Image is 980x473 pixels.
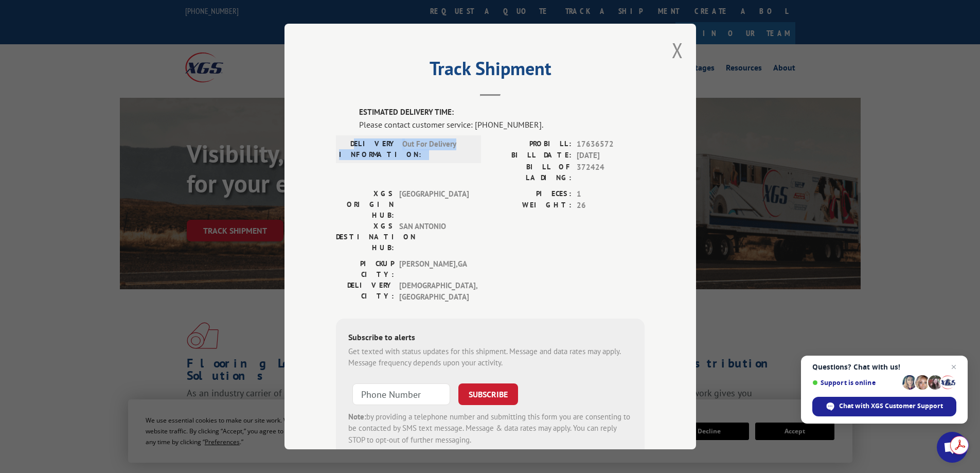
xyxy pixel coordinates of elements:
span: 17636572 [577,138,645,150]
span: Close chat [948,361,960,373]
span: [PERSON_NAME] , GA [399,258,469,280]
label: PROBILL: [490,138,572,150]
input: Phone Number [352,383,450,405]
div: Open chat [937,432,968,463]
label: ESTIMATED DELIVERY TIME: [359,107,645,118]
span: 372424 [577,162,645,183]
span: Support is online [812,379,899,387]
label: BILL OF LADING: [490,162,572,183]
div: Chat with XGS Customer Support [812,397,956,416]
span: [DEMOGRAPHIC_DATA] , [GEOGRAPHIC_DATA] [399,280,469,303]
span: [GEOGRAPHIC_DATA] [399,188,469,221]
strong: Note: [348,412,366,422]
button: Close modal [672,37,683,64]
span: Chat with XGS Customer Support [839,401,943,411]
span: Questions? Chat with us! [812,363,956,371]
label: DELIVERY CITY: [336,280,394,303]
label: XGS DESTINATION HUB: [336,221,394,253]
h2: Track Shipment [336,61,645,81]
div: Subscribe to alerts [348,331,632,346]
button: SUBSCRIBE [458,383,518,405]
label: DELIVERY INFORMATION: [339,138,397,160]
span: 1 [577,188,645,200]
span: Out For Delivery [402,138,472,160]
label: XGS ORIGIN HUB: [336,188,394,221]
label: PICKUP CITY: [336,258,394,280]
span: SAN ANTONIO [399,221,469,253]
label: BILL DATE: [490,150,572,162]
div: by providing a telephone number and submitting this form you are consenting to be contacted by SM... [348,411,632,446]
div: Get texted with status updates for this shipment. Message and data rates may apply. Message frequ... [348,346,632,369]
div: Please contact customer service: [PHONE_NUMBER]. [359,118,645,131]
span: [DATE] [577,150,645,162]
label: PIECES: [490,188,572,200]
span: 26 [577,200,645,212]
label: WEIGHT: [490,200,572,212]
